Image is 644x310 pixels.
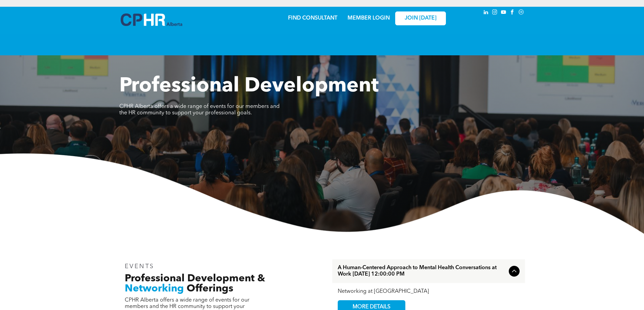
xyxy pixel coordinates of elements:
a: instagram [491,8,499,18]
span: Professional Development & [125,274,265,284]
a: youtube [500,8,507,18]
span: EVENTS [125,263,155,270]
a: linkedin [482,8,490,18]
img: A blue and white logo for cp alberta [121,13,182,26]
a: Social network [518,8,525,18]
a: MEMBER LOGIN [348,16,390,21]
span: JOIN [DATE] [405,15,436,22]
a: FIND CONSULTANT [288,16,337,21]
span: Networking [125,284,184,294]
span: CPHR Alberta offers a wide range of events for our members and the HR community to support your p... [119,104,280,116]
a: facebook [509,8,516,18]
span: Offerings [187,284,233,294]
span: Professional Development [119,76,379,96]
div: Networking at [GEOGRAPHIC_DATA] [338,288,520,295]
span: A Human-Centered Approach to Mental Health Conversations at Work [DATE] 12:00:00 PM [338,265,506,278]
a: JOIN [DATE] [395,11,446,25]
